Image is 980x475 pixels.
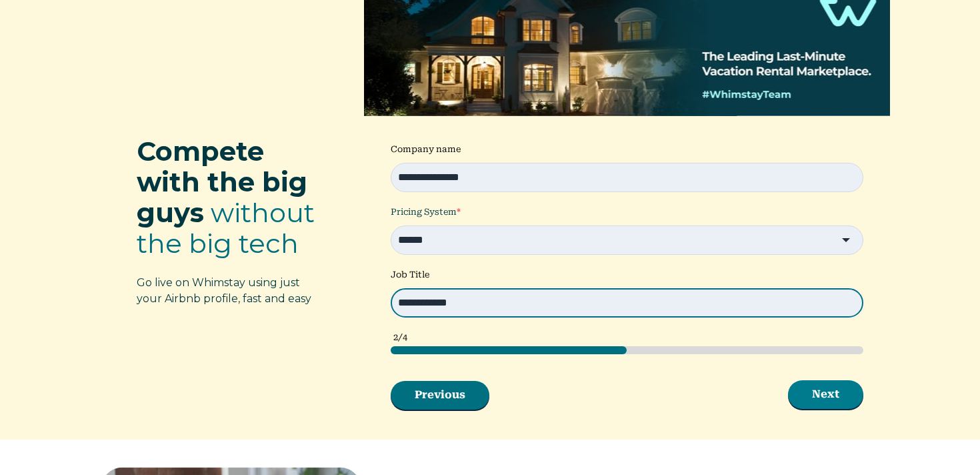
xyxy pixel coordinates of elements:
div: page 2 of 4 [391,346,863,354]
div: 2/4 [393,331,863,344]
button: Previous [391,381,489,409]
span: without the big tech [137,196,315,260]
span: Company name [391,144,461,154]
span: Job Title [391,270,429,280]
span: Compete with the big guys [137,135,307,229]
span: Go live on Whimstay using just your Airbnb profile, fast and easy [137,276,311,305]
span: Pricing System [391,207,457,217]
button: Next [788,380,863,408]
